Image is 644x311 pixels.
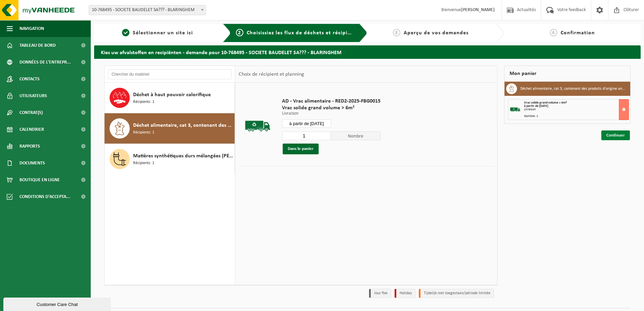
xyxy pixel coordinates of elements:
span: Navigation [19,20,44,37]
span: Nombre [331,131,380,140]
div: Choix de récipient et planning [235,66,308,83]
span: Contrat(s) [19,104,43,121]
span: Calendrier [19,121,44,138]
h3: Déchet alimentaire, cat 3, contenant des produits d'origine animale, emballage synthétique [520,83,626,94]
span: AD - Vrac alimentaire - RED2-2025-FBG0015 [282,98,380,105]
span: Déchet alimentaire, cat 3, contenant des produits d'origine animale, emballage synthétique [133,121,233,129]
span: 1 [122,29,129,36]
span: Récipients: 1 [133,99,154,105]
span: 10-768495 - SOCIETE BAUDELET SA??? - BLARINGHEM [89,5,206,15]
span: Récipients: 1 [133,129,154,136]
span: Déchet à haut pouvoir calorifique [133,91,211,99]
span: 4 [550,29,557,36]
a: Continuer [601,130,630,140]
button: Déchet alimentaire, cat 3, contenant des produits d'origine animale, emballage synthétique Récipi... [105,113,235,144]
h2: Kies uw afvalstoffen en recipiënten - demande pour 10-768495 - SOCIETE BAUDELET SA??? - BLARINGHEM [94,45,641,59]
input: Chercher du matériel [108,69,232,79]
p: Livraison [282,111,380,116]
span: 2 [236,29,243,36]
li: Tijdelijk niet toegestaan/période limitée [419,289,494,298]
li: Holiday [395,289,415,298]
span: Boutique en ligne [19,171,60,188]
div: Livraison [524,108,629,111]
div: Nombre: 1 [524,115,629,118]
span: Confirmation [561,30,595,36]
span: Documents [19,155,45,171]
button: Déchet à haut pouvoir calorifique Récipients: 1 [105,83,235,113]
span: Vrac solide grand volume > 6m³ [524,101,567,105]
input: Sélectionnez date [282,119,331,128]
span: 3 [393,29,400,36]
button: Dans le panier [283,144,319,154]
span: Données de l'entrepr... [19,54,71,71]
span: Sélectionner un site ici [133,30,193,36]
strong: à partir de [DATE] [524,104,548,108]
button: Matières synthétiques durs mélangées (PE et PP), recyclables (industriel) Récipients: 1 [105,144,235,174]
span: Tableau de bord [19,37,56,54]
strong: [PERSON_NAME] [461,7,495,12]
span: Vrac solide grand volume > 6m³ [282,105,380,111]
span: 10-768495 - SOCIETE BAUDELET SA??? - BLARINGHEM [89,5,206,15]
iframe: chat widget [3,296,112,311]
span: Rapports [19,138,40,155]
a: 1Sélectionner un site ici [97,29,217,37]
div: Mon panier [504,66,631,82]
span: Contacts [19,71,40,87]
li: Jour fixe [369,289,391,298]
span: Aperçu de vos demandes [404,30,469,36]
span: Utilisateurs [19,87,47,104]
span: Récipients: 1 [133,160,154,166]
span: Matières synthétiques durs mélangées (PE et PP), recyclables (industriel) [133,152,233,160]
span: Choisissiez les flux de déchets et récipients [247,30,359,36]
span: Conditions d'accepta... [19,188,70,205]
